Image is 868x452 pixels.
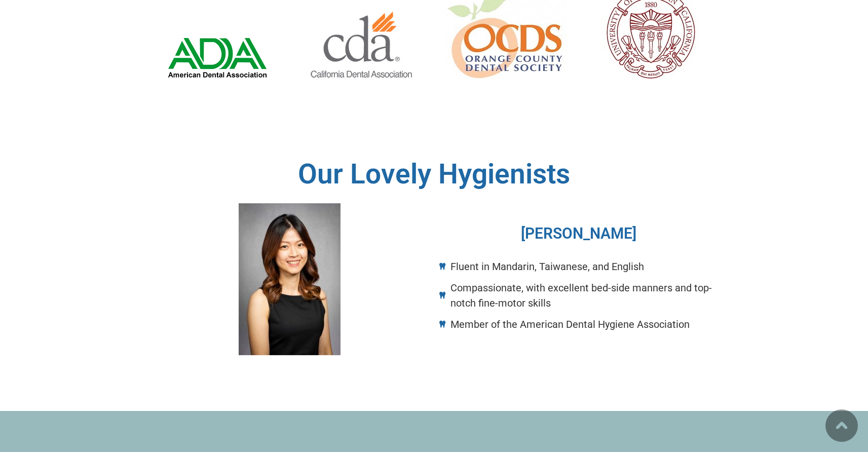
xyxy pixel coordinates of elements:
h3: [PERSON_NAME] [439,226,718,241]
h2: Our Lovely Hygienists [145,160,723,188]
img: Irvine Best Dental Hygienist [239,203,341,355]
span: Compassionate, with excellent bed-side manners and top-notch fine-motor skills [448,280,718,311]
span: Fluent in Mandarin, Taiwanese, and English [448,259,644,274]
span: Member of the American Dental Hygiene Association [448,317,690,332]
